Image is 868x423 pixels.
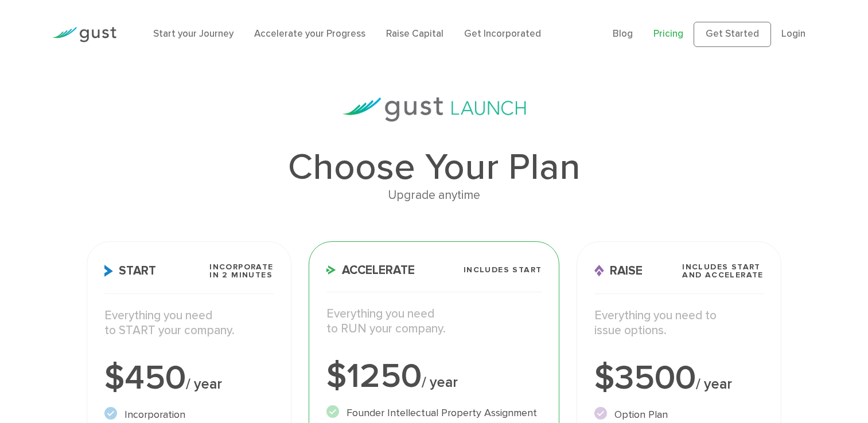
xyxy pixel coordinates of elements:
li: Incorporation [104,407,273,422]
li: Option Plan [594,407,763,422]
a: Login [781,28,805,40]
a: Accelerate your Progress [254,28,365,40]
h1: Choose Your Plan [87,149,781,186]
span: / year [186,375,222,393]
a: Start your Journey [153,28,233,40]
div: $1250 [326,359,542,394]
img: Gust Logo [52,27,116,42]
img: Raise Icon [594,265,604,277]
a: Get Started [694,22,771,47]
span: Includes START [464,266,542,274]
div: $450 [104,361,273,395]
p: Everything you need to issue options. [594,308,763,339]
p: Everything you need to START your company. [104,308,273,339]
img: Start Icon X2 [104,265,113,277]
a: Raise Capital [386,28,443,40]
a: Get Incorporated [464,28,541,40]
a: Pricing [653,28,683,40]
li: Founder Intellectual Property Assignment [326,405,542,421]
img: gust-launch-logos.svg [342,97,526,122]
span: / year [422,374,458,391]
span: Includes START and ACCELERATE [682,263,764,279]
span: Incorporate in 2 Minutes [209,263,273,279]
p: Everything you need to RUN your company. [326,307,542,337]
a: Blog [613,28,633,40]
div: $3500 [594,361,763,395]
div: Upgrade anytime [87,186,781,205]
span: / year [696,375,732,393]
span: Start [104,265,156,277]
span: Raise [594,265,643,277]
img: Accelerate Icon [326,265,336,275]
span: Accelerate [326,264,415,276]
